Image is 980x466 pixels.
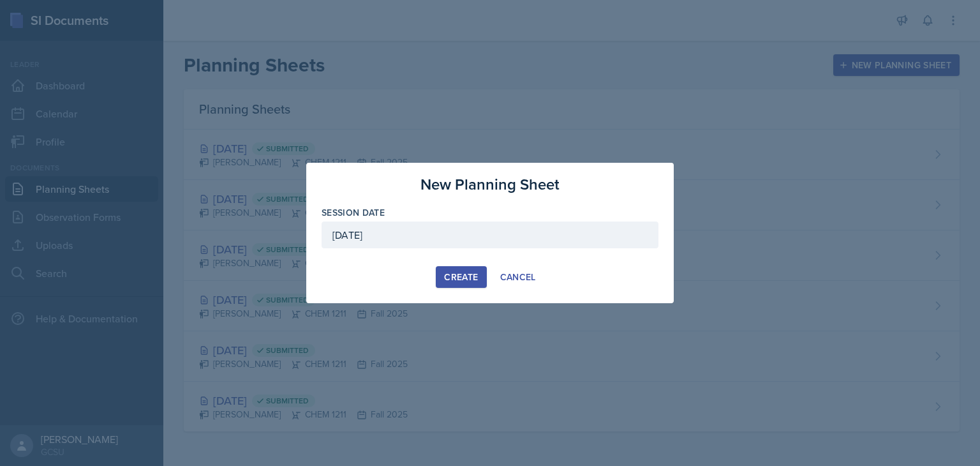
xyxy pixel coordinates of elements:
div: Cancel [500,272,536,282]
h3: New Planning Sheet [420,173,560,196]
label: Session Date [322,206,385,219]
div: Create [444,272,478,282]
button: Cancel [492,266,544,288]
button: Create [436,266,486,288]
